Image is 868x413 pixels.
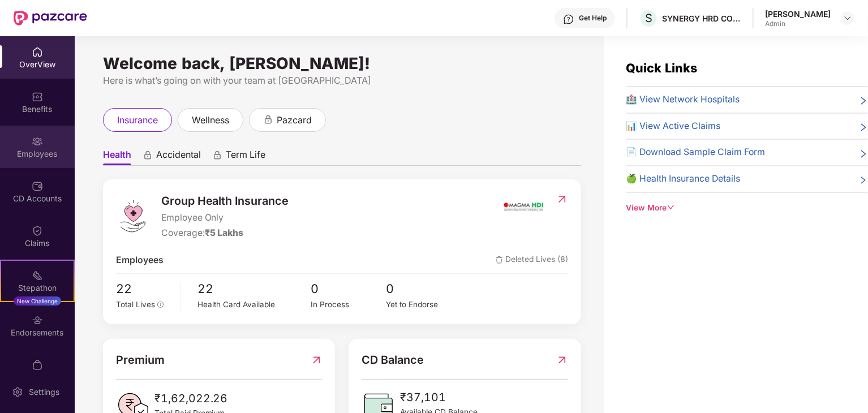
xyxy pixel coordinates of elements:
[277,113,312,127] span: pazcard
[161,226,289,240] div: Coverage:
[579,14,607,23] div: Get Help
[765,8,831,19] div: [PERSON_NAME]
[311,299,386,311] div: In Process
[556,351,568,369] img: RedirectIcon
[496,253,568,268] span: Deleted Lives (8)
[25,386,63,398] div: Settings
[311,351,323,369] img: RedirectIcon
[626,202,868,214] div: View More
[32,359,43,371] img: svg+xml;base64,PHN2ZyBpZD0iTXlfT3JkZXJzIiBkYXRhLW5hbWU9Ik15IE9yZGVycyIgeG1sbnM9Imh0dHA6Ly93d3cudz...
[32,225,43,236] img: svg+xml;base64,PHN2ZyBpZD0iQ2xhaW0iIHhtbG5zPSJodHRwOi8vd3d3LnczLm9yZy8yMDAwL3N2ZyIgd2lkdGg9IjIwIi...
[859,174,868,186] span: right
[205,227,244,238] span: ₹5 Lakhs
[563,14,574,25] img: svg+xml;base64,PHN2ZyBpZD0iSGVscC0zMngzMiIgeG1sbnM9Imh0dHA6Ly93d3cudzMub3JnLzIwMDAvc3ZnIiB3aWR0aD...
[32,180,43,192] img: svg+xml;base64,PHN2ZyBpZD0iQ0RfQWNjb3VudHMiIGRhdGEtbmFtZT0iQ0QgQWNjb3VudHMiIHhtbG5zPSJodHRwOi8vd3...
[1,282,74,294] div: Stepathon
[198,279,311,299] span: 22
[32,136,43,147] img: svg+xml;base64,PHN2ZyBpZD0iRW1wbG95ZWVzIiB4bWxucz0iaHR0cDovL3d3dy53My5vcmcvMjAwMC9zdmciIHdpZHRoPS...
[765,19,831,28] div: Admin
[362,351,424,369] span: CD Balance
[12,386,23,398] img: svg+xml;base64,PHN2ZyBpZD0iU2V0dGluZy0yMHgyMCIgeG1sbnM9Imh0dHA6Ly93d3cudzMub3JnLzIwMDAvc3ZnIiB3aW...
[103,74,581,88] div: Here is what’s going on with your team at [GEOGRAPHIC_DATA]
[226,149,265,165] span: Term Life
[32,315,43,326] img: svg+xml;base64,PHN2ZyBpZD0iRW5kb3JzZW1lbnRzIiB4bWxucz0iaHR0cDovL3d3dy53My5vcmcvMjAwMC9zdmciIHdpZH...
[116,300,155,309] span: Total Lives
[103,149,131,165] span: Health
[496,256,503,264] img: deleteIcon
[32,91,43,102] img: svg+xml;base64,PHN2ZyBpZD0iQmVuZWZpdHMiIHhtbG5zPSJodHRwOi8vd3d3LnczLm9yZy8yMDAwL3N2ZyIgd2lkdGg9Ij...
[192,113,229,127] span: wellness
[157,302,164,308] span: info-circle
[667,204,675,212] span: down
[154,390,228,407] span: ₹1,62,022.26
[311,279,386,299] span: 0
[626,61,698,75] span: Quick Links
[859,148,868,160] span: right
[645,11,652,25] span: S
[32,270,43,281] img: svg+xml;base64,PHN2ZyB4bWxucz0iaHR0cDovL3d3dy53My5vcmcvMjAwMC9zdmciIHdpZHRoPSIyMSIgaGVpZ2h0PSIyMC...
[198,299,311,311] div: Health Card Available
[143,150,153,160] div: animation
[626,145,766,160] span: 📄 Download Sample Claim Form
[626,119,721,134] span: 📊 View Active Claims
[626,172,741,186] span: 🍏 Health Insurance Details
[103,59,581,68] div: Welcome back, [PERSON_NAME]!
[386,279,462,299] span: 0
[116,253,164,268] span: Employees
[156,149,201,165] span: Accidental
[212,150,222,160] div: animation
[14,296,61,306] div: New Challenge
[502,192,545,221] img: insurerIcon
[386,299,462,311] div: Yet to Endorse
[14,11,87,25] img: New Pazcare Logo
[116,199,150,233] img: logo
[400,389,478,406] span: ₹37,101
[556,193,568,205] img: RedirectIcon
[662,13,741,24] div: SYNERGY HRD CONSULTANTS PRIVATE LIMITED
[116,351,165,369] span: Premium
[859,122,868,134] span: right
[32,46,43,58] img: svg+xml;base64,PHN2ZyBpZD0iSG9tZSIgeG1sbnM9Imh0dHA6Ly93d3cudzMub3JnLzIwMDAvc3ZnIiB3aWR0aD0iMjAiIG...
[161,211,289,225] span: Employee Only
[843,14,852,23] img: svg+xml;base64,PHN2ZyBpZD0iRHJvcGRvd24tMzJ4MzIiIHhtbG5zPSJodHRwOi8vd3d3LnczLm9yZy8yMDAwL3N2ZyIgd2...
[263,114,273,124] div: animation
[626,93,740,107] span: 🏥 View Network Hospitals
[116,279,173,299] span: 22
[161,192,289,210] span: Group Health Insurance
[117,113,158,127] span: insurance
[859,95,868,107] span: right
